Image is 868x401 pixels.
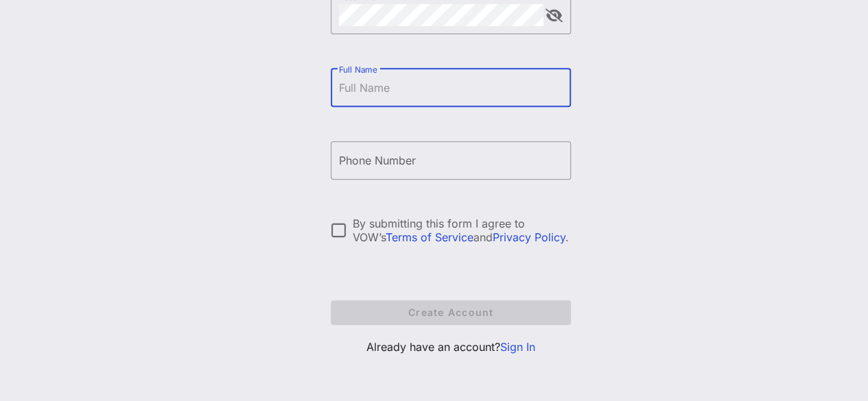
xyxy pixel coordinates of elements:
div: By submitting this form I agree to VOW’s and . [353,217,571,244]
input: Full Name [339,77,563,99]
a: Terms of Service [386,230,473,244]
a: Sign In [500,340,535,354]
a: Privacy Policy [493,230,565,244]
p: Already have an account? [331,339,571,355]
button: append icon [546,9,563,23]
label: Full Name [339,64,377,75]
